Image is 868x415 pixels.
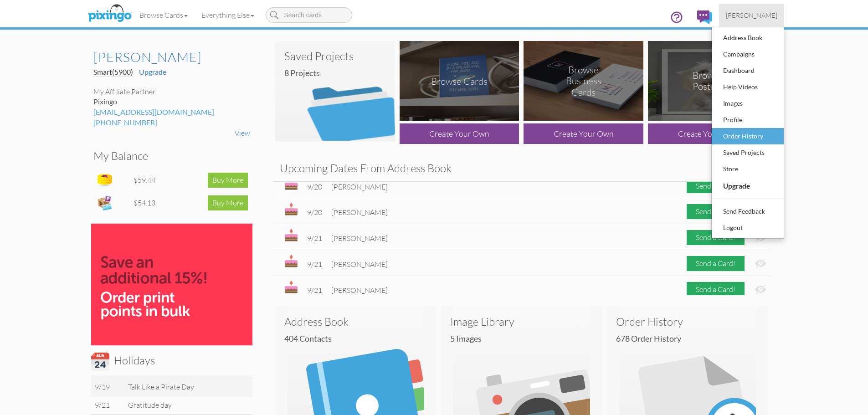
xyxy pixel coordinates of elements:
span: [PERSON_NAME] [331,182,388,191]
div: Create Your Own [524,123,643,144]
td: $54.13 [131,191,175,214]
div: Buy More [208,173,248,188]
a: Send Feedback [712,203,784,220]
input: Search cards [266,7,352,23]
div: Campaigns [721,47,775,61]
img: save15_bulk-100.jpg [91,224,252,345]
div: 9/20 [307,207,322,218]
div: Dashboard [721,64,775,77]
img: points-icon.png [96,171,114,189]
div: Profile [721,113,775,127]
h3: Saved Projects [284,50,386,62]
a: Upgrade [139,67,166,76]
div: Send Feedback [721,205,775,218]
h4: 678 Order History [616,334,766,343]
img: bday.svg [284,255,298,267]
h2: [PERSON_NAME] [93,50,241,65]
div: Store [721,162,775,176]
img: eye-ban.svg [755,259,766,268]
a: Smart(5900) [93,67,134,77]
a: [PERSON_NAME] [93,50,250,65]
a: Upgrade [712,177,784,195]
td: 9/21 [91,396,125,415]
a: Help Videos [712,79,784,95]
a: Address Book [712,30,784,46]
h3: Image Library [450,316,593,328]
h3: Upcoming Dates From Address Book [280,162,764,174]
td: 9/19 [91,378,125,396]
div: Buy More [208,195,248,210]
div: Create Your Own [400,123,519,144]
h3: My Balance [93,150,243,162]
a: Everything Else [195,4,261,26]
img: browse-cards.png [400,41,519,121]
img: calendar.svg [91,353,109,371]
span: [PERSON_NAME] [331,260,388,269]
div: Send a Card! [687,204,745,219]
img: browse-posters.png [648,41,768,121]
img: bday.svg [284,281,298,293]
div: Upgrade [721,179,775,193]
span: [PERSON_NAME] [331,234,388,243]
img: bday.svg [284,177,298,190]
a: Images [712,95,784,112]
a: Profile [712,112,784,128]
div: Send a Card! [687,179,745,194]
img: eye-ban.svg [755,285,766,294]
img: bday.svg [284,229,298,241]
span: [PERSON_NAME] [331,286,388,295]
div: Send a Card! [687,230,745,245]
img: bday.svg [284,203,298,215]
a: Store [712,161,784,177]
span: (5900) [112,67,133,76]
div: 9/20 [307,182,322,192]
a: Dashboard [712,62,784,79]
a: Logout [712,220,784,236]
h3: Holidays [91,353,246,371]
div: Saved Projects [721,146,775,159]
div: [PHONE_NUMBER] [93,118,250,128]
a: View [235,128,250,138]
td: $59.44 [131,169,175,191]
h4: 5 images [450,334,600,343]
td: Gratitude day [124,396,252,415]
a: Order History [712,128,784,144]
div: 9/21 [307,285,322,296]
div: Create Your Own [648,123,768,144]
td: Talk Like a Pirate Day [124,378,252,396]
div: Browse Posters [678,70,738,92]
div: Pixingo [93,97,250,107]
h4: 8 Projects [284,69,393,78]
div: Images [721,97,775,110]
div: Help Videos [721,80,775,94]
a: Campaigns [712,46,784,62]
div: Order History [721,129,775,143]
h3: Order History [616,316,759,328]
img: expense-icon.png [96,194,114,212]
img: browse-business-cards.png [524,41,643,121]
span: Smart [93,67,133,76]
span: [PERSON_NAME] [331,208,388,217]
div: My Affiliate Partner [93,87,250,97]
h4: 404 Contacts [284,334,434,343]
img: saved-projects2.png [275,41,395,141]
div: Address Book [721,31,775,45]
div: Browse Cards [431,75,488,87]
span: [PERSON_NAME] [726,11,777,19]
img: comments.svg [697,10,712,24]
div: 9/21 [307,233,322,244]
div: Send a Card! [687,282,745,297]
div: Browse Business Cards [554,64,614,98]
a: Browse Cards [133,4,195,26]
h3: Address Book [284,316,427,328]
div: 9/21 [307,259,322,270]
a: Saved Projects [712,144,784,161]
a: [PERSON_NAME] [719,4,784,27]
div: [EMAIL_ADDRESS][DOMAIN_NAME] [93,107,250,118]
img: pixingo logo [86,2,134,25]
div: Logout [721,221,775,235]
div: Send a Card! [687,256,745,271]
